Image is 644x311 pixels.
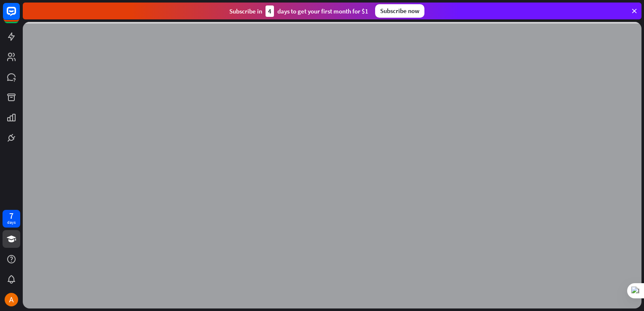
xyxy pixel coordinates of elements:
a: 7 days [3,210,20,228]
div: 7 [9,212,13,220]
div: Subscribe in days to get your first month for $1 [229,5,368,17]
div: 4 [266,5,274,17]
div: Subscribe now [375,4,424,18]
div: days [7,220,16,225]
